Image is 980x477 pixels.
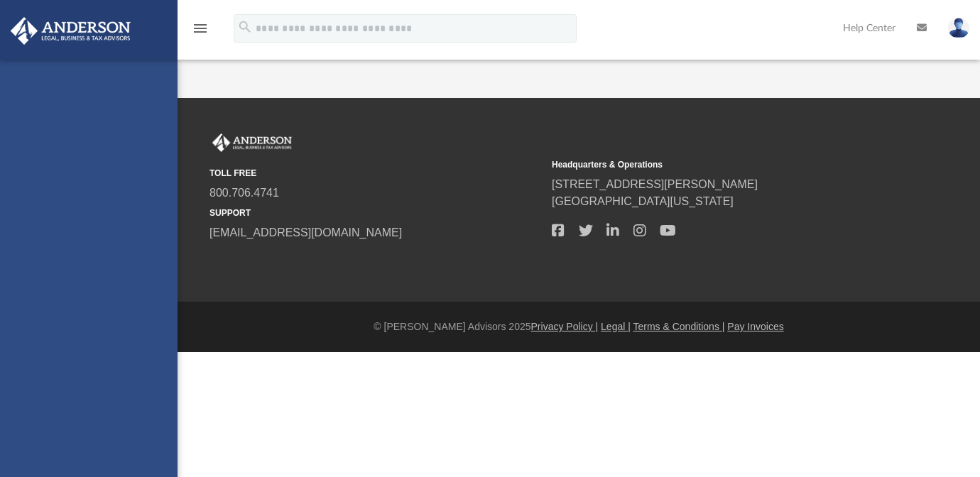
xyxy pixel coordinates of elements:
i: search [237,19,253,35]
small: Headquarters & Operations [552,158,884,171]
a: 800.706.4741 [209,187,279,199]
small: SUPPORT [209,207,542,219]
a: [GEOGRAPHIC_DATA][US_STATE] [552,195,734,207]
img: Anderson Advisors Platinum Portal [209,133,295,152]
a: [STREET_ADDRESS][PERSON_NAME] [552,178,758,190]
a: Legal | [601,321,631,332]
a: Privacy Policy | [531,321,599,332]
img: User Pic [948,18,969,38]
small: TOLL FREE [209,167,542,180]
a: [EMAIL_ADDRESS][DOMAIN_NAME] [209,226,402,238]
img: Anderson Advisors Platinum Portal [6,17,135,45]
a: menu [192,27,209,37]
a: Terms & Conditions | [633,321,725,332]
a: Pay Invoices [727,321,783,332]
i: menu [192,20,209,37]
div: © [PERSON_NAME] Advisors 2025 [178,319,980,334]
